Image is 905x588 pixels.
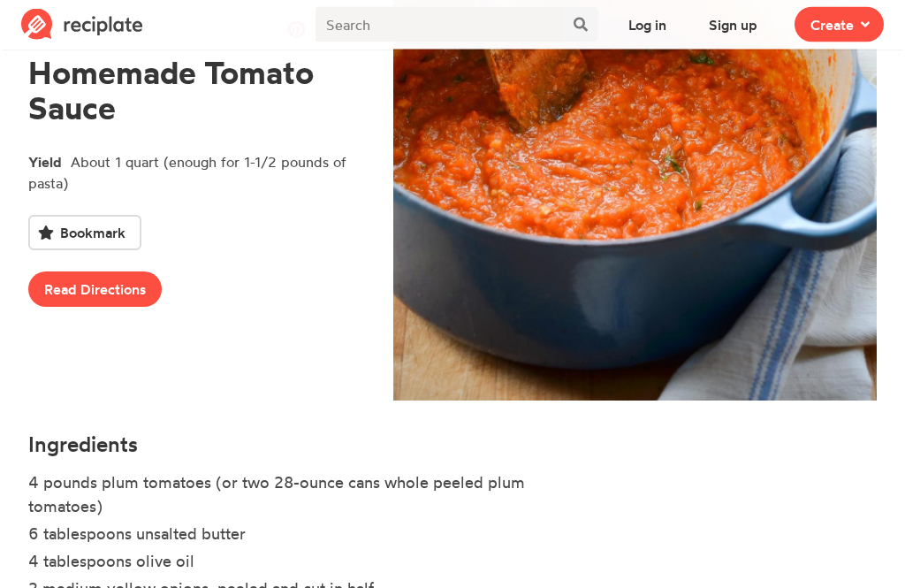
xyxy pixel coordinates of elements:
[28,149,71,173] span: Yield
[28,216,141,251] button: Bookmark
[28,272,162,308] a: Read Directions
[60,223,125,244] span: Bookmark
[693,7,773,42] button: Sign up
[28,550,587,577] li: 4 tablespoons olive oil
[316,7,563,42] input: Search
[28,433,587,457] h4: Ingredients
[795,7,884,42] button: Create
[28,154,346,193] span: About 1 quart (enough for 1-1/2 pounds of pasta)
[28,56,365,127] h1: Homemade Tomato Sauce
[28,471,587,523] li: 4 pounds plum tomatoes (or two 28-ounce cans whole peeled plum tomatoes)
[21,9,143,41] img: Reciplate
[810,14,854,35] span: Create
[28,523,587,550] li: 6 tablespoons unsalted butter
[612,7,682,42] button: Log in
